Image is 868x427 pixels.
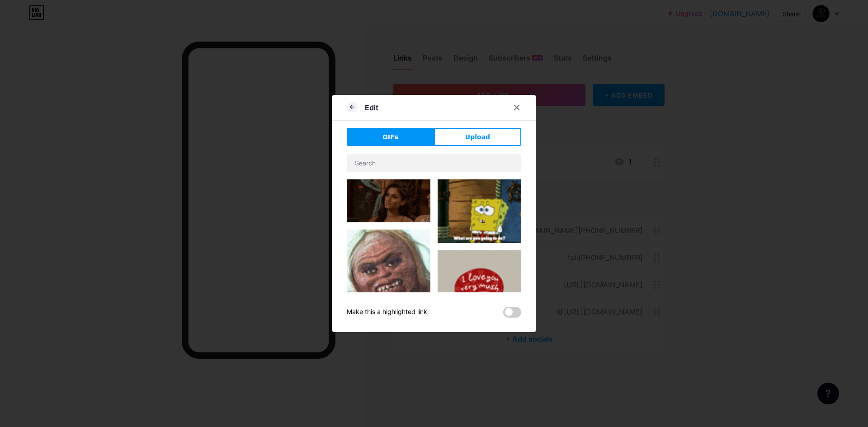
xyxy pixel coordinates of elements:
span: GIFs [382,132,398,142]
div: Edit [365,102,378,113]
img: Gihpy [438,250,521,334]
div: Make this a highlighted link [347,307,427,318]
input: Search [347,154,521,172]
img: Gihpy [438,179,521,243]
button: Upload [434,128,521,146]
button: GIFs [347,128,434,146]
img: Gihpy [347,179,430,222]
img: Gihpy [347,230,430,313]
span: Upload [465,132,490,142]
